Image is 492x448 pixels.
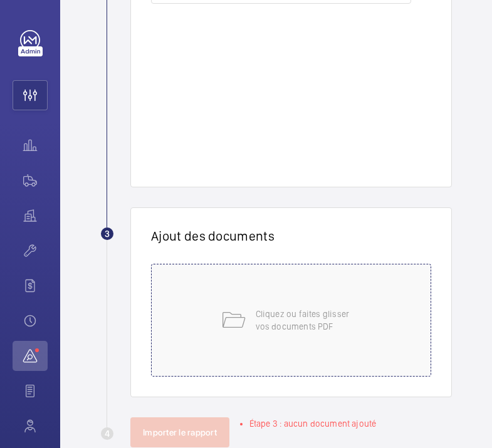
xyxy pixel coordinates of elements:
li: Étape 3 : aucun document ajouté [249,417,377,430]
div: 3 [101,227,113,240]
h1: Ajout des documents [151,228,431,244]
div: 4 [101,427,113,440]
button: Importer le rapport [130,417,229,447]
p: Cliquez ou faites glisser vos documents PDF [256,308,362,333]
